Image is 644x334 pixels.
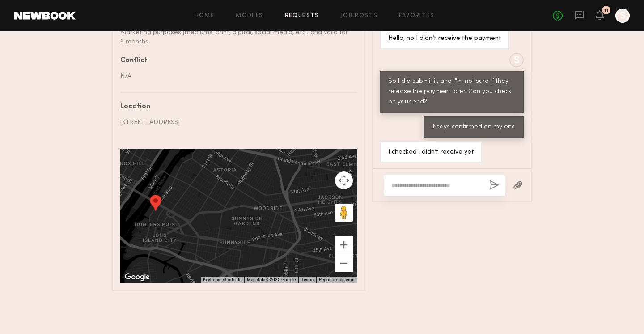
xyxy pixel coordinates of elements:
[236,13,263,19] a: Models
[335,204,353,222] button: Drag Pegman onto the map to open Street View
[301,277,314,282] a: Terms
[319,277,355,282] a: Report a map error
[335,171,353,189] button: Map camera controls
[120,57,351,64] div: Conflict
[120,118,351,127] div: [STREET_ADDRESS]
[285,13,319,19] a: Requests
[120,72,351,81] div: N/A
[388,34,501,44] div: Hello, no I didn’t receive the payment
[123,271,152,283] img: Google
[615,9,630,23] a: S
[247,277,296,282] span: Map data ©2025 Google
[341,13,378,19] a: Job Posts
[388,147,474,158] div: I checked , didn’t receive yet
[399,13,434,19] a: Favorites
[335,236,353,254] button: Zoom in
[388,77,516,107] div: So I did submit it, and i"m not sure if they release the payment later. Can you check on your end?
[123,271,152,283] a: Open this area in Google Maps (opens a new window)
[604,8,609,13] div: 11
[203,277,241,283] button: Keyboard shortcuts
[120,28,351,47] div: Marketing purposes [mediums: print, digital, social media, etc.] and valid for 6 months
[335,254,353,272] button: Zoom out
[120,103,351,111] div: Location
[432,122,516,133] div: It says confirmed on my end
[195,13,215,19] a: Home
